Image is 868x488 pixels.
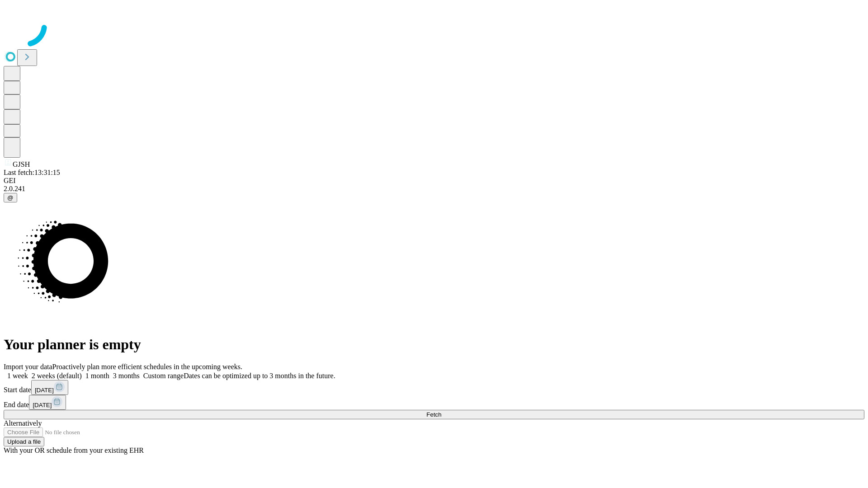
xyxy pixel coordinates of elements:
[426,411,441,418] span: Fetch
[7,194,14,201] span: @
[4,336,864,353] h1: Your planner is empty
[143,372,184,380] span: Custom range
[4,380,864,395] div: Start date
[13,160,30,168] span: GJSH
[184,372,335,380] span: Dates can be optimized up to 3 months in the future.
[52,363,242,371] span: Proactively plan more efficient schedules in the upcoming weeks.
[4,419,42,427] span: Alternatively
[31,380,68,395] button: [DATE]
[29,395,66,410] button: [DATE]
[4,177,864,185] div: GEI
[4,193,17,202] button: @
[113,372,140,380] span: 3 months
[4,169,60,176] span: Last fetch: 13:31:15
[4,437,44,446] button: Upload a file
[7,372,28,380] span: 1 week
[32,372,82,380] span: 2 weeks (default)
[4,363,52,371] span: Import your data
[4,185,864,193] div: 2.0.241
[33,402,52,408] span: [DATE]
[4,446,144,454] span: With your OR schedule from your existing EHR
[35,387,54,394] span: [DATE]
[85,372,109,380] span: 1 month
[4,395,864,410] div: End date
[4,410,864,419] button: Fetch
